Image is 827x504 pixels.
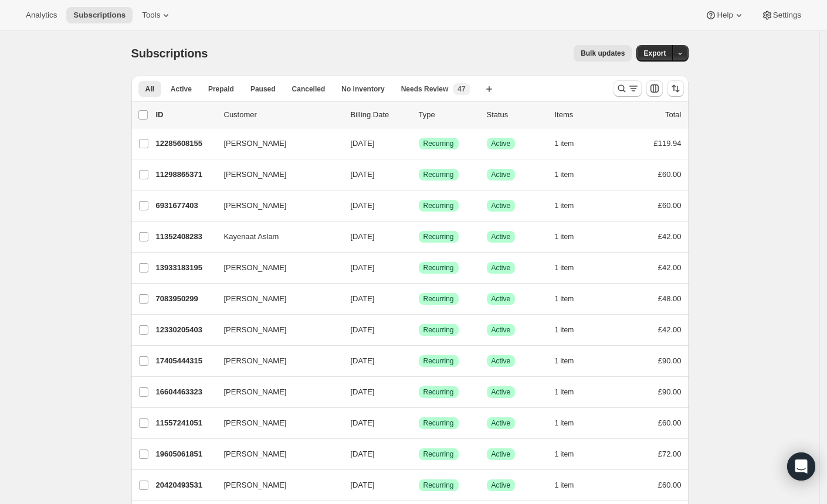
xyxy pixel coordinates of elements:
p: 11298865371 [156,169,215,181]
span: Active [492,170,511,179]
span: 1 item [555,449,574,459]
span: Active [492,263,511,273]
span: 1 item [555,356,574,366]
button: 1 item [555,384,587,400]
p: 11352408283 [156,231,215,243]
button: Tools [135,7,179,23]
span: Subscriptions [131,47,208,60]
span: Cancelled [292,84,326,94]
span: 1 item [555,387,574,397]
span: 1 item [555,418,574,428]
span: 1 item [555,325,574,335]
button: [PERSON_NAME] [217,445,334,464]
span: £119.94 [654,139,682,148]
button: [PERSON_NAME] [217,165,334,184]
button: 1 item [555,353,587,369]
button: [PERSON_NAME] [217,352,334,370]
span: £90.00 [658,356,682,365]
button: Kayenaat Aslam [217,227,334,246]
button: Sort the results [667,80,684,97]
span: Active [492,356,511,366]
button: Analytics [19,7,64,23]
span: [DATE] [351,294,375,303]
span: Active [492,325,511,335]
span: [PERSON_NAME] [224,293,287,305]
button: Export [636,45,673,62]
span: Export [643,49,666,58]
span: £48.00 [658,294,682,303]
p: 12285608155 [156,138,215,149]
span: Recurring [423,170,454,179]
span: Active [171,84,192,94]
button: [PERSON_NAME] [217,290,334,308]
span: [DATE] [351,418,375,427]
span: [PERSON_NAME] [224,262,287,274]
button: [PERSON_NAME] [217,383,334,401]
span: [DATE] [351,139,375,148]
button: [PERSON_NAME] [217,321,334,339]
span: [DATE] [351,170,375,179]
button: 1 item [555,446,587,462]
span: [DATE] [351,356,375,365]
span: Active [492,418,511,428]
button: 1 item [555,166,587,183]
span: [DATE] [351,387,375,396]
span: Recurring [423,294,454,304]
span: Active [492,232,511,241]
p: 17405444315 [156,355,215,367]
span: Help [717,11,733,20]
span: Recurring [423,232,454,241]
p: 19605061851 [156,448,215,460]
span: Paused [250,84,276,94]
span: Active [492,387,511,397]
button: [PERSON_NAME] [217,476,334,495]
button: 1 item [555,229,587,245]
span: [PERSON_NAME] [224,479,287,491]
span: [DATE] [351,263,375,272]
div: 12330205403[PERSON_NAME][DATE]SuccessRecurringSuccessActive1 item£42.00 [156,322,682,338]
button: 1 item [555,135,587,152]
span: 47 [457,84,465,94]
div: 7083950299[PERSON_NAME][DATE]SuccessRecurringSuccessActive1 item£48.00 [156,291,682,307]
div: 6931677403[PERSON_NAME][DATE]SuccessRecurringSuccessActive1 item£60.00 [156,197,682,214]
p: Billing Date [351,109,409,121]
button: [PERSON_NAME] [217,414,334,433]
span: [PERSON_NAME] [224,448,287,460]
button: 1 item [555,260,587,276]
span: Active [492,294,511,304]
span: [DATE] [351,481,375,489]
div: 20420493531[PERSON_NAME][DATE]SuccessRecurringSuccessActive1 item£60.00 [156,477,682,493]
span: £60.00 [658,170,682,179]
span: [PERSON_NAME] [224,138,287,149]
div: 11557241051[PERSON_NAME][DATE]SuccessRecurringSuccessActive1 item£60.00 [156,415,682,431]
span: [PERSON_NAME] [224,417,287,429]
p: ID [156,109,215,121]
span: Needs Review [401,84,449,94]
p: 7083950299 [156,293,215,305]
button: [PERSON_NAME] [217,134,334,153]
span: 1 item [555,232,574,241]
span: [DATE] [351,232,375,241]
p: 13933183195 [156,262,215,274]
button: 1 item [555,415,587,431]
div: 12285608155[PERSON_NAME][DATE]SuccessRecurringSuccessActive1 item£119.94 [156,135,682,152]
span: Subscriptions [73,11,126,20]
span: £90.00 [658,387,682,396]
button: 1 item [555,291,587,307]
button: Help [698,7,751,23]
span: 1 item [555,294,574,304]
button: 1 item [555,197,587,214]
span: Recurring [423,481,454,490]
p: 11557241051 [156,417,215,429]
p: Customer [224,109,341,121]
button: Bulk updates [574,45,632,62]
p: Status [487,109,545,121]
span: Active [492,139,511,148]
div: 19605061851[PERSON_NAME][DATE]SuccessRecurringSuccessActive1 item£72.00 [156,446,682,462]
button: Create new view [480,81,499,97]
span: Settings [773,11,801,20]
span: £42.00 [658,232,682,241]
div: Open Intercom Messenger [787,452,815,481]
div: 17405444315[PERSON_NAME][DATE]SuccessRecurringSuccessActive1 item£90.00 [156,353,682,369]
span: Bulk updates [581,49,625,58]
